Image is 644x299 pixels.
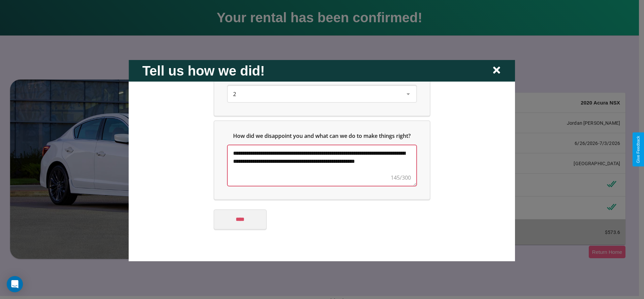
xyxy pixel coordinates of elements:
[228,86,416,102] div: On a scale from 0 to 10, how likely are you to recommend us to a friend or family member?
[214,53,430,115] div: On a scale from 0 to 10, how likely are you to recommend us to a friend or family member?
[233,132,411,139] span: How did we disappoint you and what can we do to make things right?
[233,90,236,97] span: 2
[7,276,23,292] div: Open Intercom Messenger
[142,63,265,78] h2: Tell us how we did!
[391,173,411,181] div: 145/300
[636,136,641,163] div: Give Feedback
